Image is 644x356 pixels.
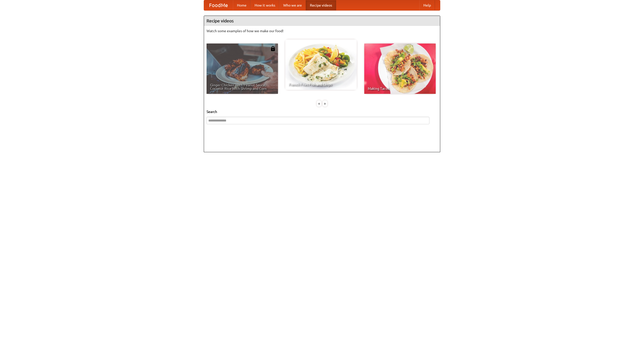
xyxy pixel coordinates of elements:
div: « [317,100,321,107]
a: Recipe videos [306,0,336,10]
a: FoodMe [204,0,233,10]
a: Home [233,0,251,10]
a: French Fries Fish and Chips [285,39,357,90]
img: 483408.png [270,46,275,51]
a: Making Tacos [364,44,436,94]
div: » [323,100,327,107]
h4: Recipe videos [204,16,440,26]
a: How it works [251,0,279,10]
a: Help [419,0,435,10]
span: Making Tacos [368,87,432,90]
p: Watch some examples of how we make our food! [207,28,437,33]
span: French Fries Fish and Chips [289,83,353,86]
a: Who we are [279,0,306,10]
h5: Search [207,109,437,114]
